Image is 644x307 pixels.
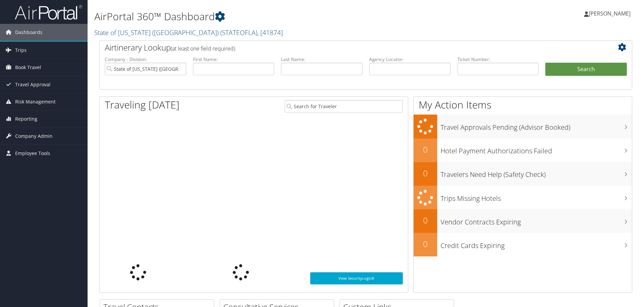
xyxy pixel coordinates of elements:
a: View SecurityLogic® [310,272,403,284]
label: Company - Division: [105,56,186,63]
h2: Airtinerary Lookup [105,42,582,53]
label: Ticket Number: [457,56,539,63]
a: [PERSON_NAME] [584,3,637,24]
a: Trips Missing Hotels [414,186,632,210]
span: (at least one field required) [171,45,235,52]
label: First Name: [193,56,275,63]
span: Company Admin [15,128,53,145]
a: 0Hotel Payment Authorizations Failed [414,139,632,162]
input: Search for Traveler [285,100,403,113]
h3: Vendor Contracts Expiring [441,214,632,227]
h1: AirPortal 360™ Dashboard [94,9,456,24]
img: airportal-logo.png [15,4,82,20]
span: , [ 41874 ] [257,28,283,37]
h2: 0 [414,167,437,179]
h2: 0 [414,215,437,226]
a: 0Travelers Need Help (Safety Check) [414,162,632,186]
span: [PERSON_NAME] [589,10,631,17]
h2: 0 [414,144,437,155]
h3: Travel Approvals Pending (Advisor Booked) [441,119,632,132]
span: Dashboards [15,24,42,41]
label: Last Name: [281,56,362,63]
span: ( STATEOFLA ) [220,28,257,37]
h3: Trips Missing Hotels [441,190,632,203]
h1: My Action Items [414,98,632,112]
h3: Hotel Payment Authorizations Failed [441,143,632,156]
span: Employee Tools [15,145,50,162]
button: Search [545,63,627,76]
a: 0Vendor Contracts Expiring [414,209,632,233]
span: Travel Approval [15,76,51,93]
label: Agency Locator: [369,56,451,63]
h2: 0 [414,238,437,250]
span: Trips [15,42,27,59]
a: State of [US_STATE] ([GEOGRAPHIC_DATA]) [94,28,283,37]
span: Book Travel [15,59,41,76]
h3: Travelers Need Help (Safety Check) [441,166,632,179]
h3: Credit Cards Expiring [441,238,632,250]
a: Travel Approvals Pending (Advisor Booked) [414,115,632,139]
a: 0Credit Cards Expiring [414,233,632,256]
span: Reporting [15,111,37,127]
span: Risk Management [15,93,56,110]
h1: Traveling [DATE] [105,98,180,112]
